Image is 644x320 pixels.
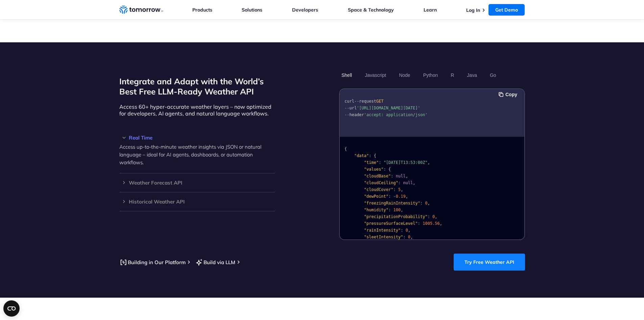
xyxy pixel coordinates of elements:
span: { [388,167,391,172]
span: : [401,228,403,233]
span: , [413,180,415,185]
span: "cloudBase" [364,174,390,178]
h3: Historical Weather API [119,199,275,204]
a: Developers [292,7,318,13]
span: : [393,187,396,192]
span: , [427,160,430,165]
span: , [439,221,442,226]
span: url [349,106,357,110]
span: "freezingRainIntensity" [364,201,420,206]
span: header [349,112,364,117]
a: Space & Technology [348,7,394,13]
span: "[DATE]T13:53:00Z" [383,160,427,165]
span: 0 [405,228,408,233]
span: null [396,174,405,178]
button: Shell [339,69,354,81]
h2: Integrate and Adapt with the World’s Best Free LLM-Ready Weather API [119,76,275,97]
span: "time" [364,160,378,165]
a: Building in Our Platform [119,258,186,266]
span: : [369,153,371,158]
span: 0 [432,214,435,219]
a: Solutions [242,7,262,13]
a: Products [192,7,212,13]
span: : [420,201,422,206]
p: Access up-to-the-minute weather insights via JSON or natural language – ideal for AI agents, dash... [119,143,275,166]
button: Java [464,69,479,81]
button: Javascript [362,69,388,81]
span: : [379,160,381,165]
span: 0 [408,235,410,239]
span: : [398,180,400,185]
span: "cloudCover" [364,187,393,192]
span: 0 [425,201,427,206]
button: Copy [499,91,519,98]
span: : [391,174,393,178]
span: , [410,235,413,239]
span: "precipitationProbability" [364,214,427,219]
span: : [418,221,420,226]
span: , [435,214,437,219]
button: Open CMP widget [3,300,20,317]
span: GET [376,99,383,104]
span: "rainIntensity" [364,228,400,233]
a: Home link [119,5,163,15]
a: Get Demo [488,4,525,16]
span: , [405,194,408,199]
span: curl [344,99,354,104]
span: { [374,153,376,158]
span: 0.19 [396,194,405,199]
button: Go [487,69,498,81]
h3: Weather Forecast API [119,180,275,185]
span: 100 [393,208,401,212]
span: 'accept: application/json' [364,112,427,117]
span: : [427,214,430,219]
a: Try Free Weather API [454,254,525,271]
span: , [408,228,410,233]
a: Log In [466,7,480,13]
span: request [359,99,376,104]
span: : [388,194,391,199]
span: null [403,180,413,185]
p: Access 60+ hyper-accurate weather layers – now optimized for developers, AI agents, and natural l... [119,103,275,117]
span: '[URL][DOMAIN_NAME][DATE]' [357,106,420,110]
span: , [401,208,403,212]
span: 1005.56 [423,221,440,226]
span: , [401,187,403,192]
a: Learn [424,7,437,13]
span: : [383,167,386,172]
button: R [448,69,456,81]
span: "humidity" [364,208,388,212]
span: - [393,194,396,199]
span: "dewPoint" [364,194,388,199]
a: Build via LLM [195,258,235,266]
button: Node [397,69,412,81]
span: -- [354,99,359,104]
span: , [405,174,408,178]
span: "data" [354,153,368,158]
span: -- [344,112,349,117]
span: , [427,201,430,206]
span: { [344,147,347,151]
span: "values" [364,167,383,172]
span: : [388,208,391,212]
span: "pressureSurfaceLevel" [364,221,418,226]
span: "sleetIntensity" [364,235,403,239]
span: "cloudCeiling" [364,180,398,185]
span: : [403,235,405,239]
span: -- [344,106,349,110]
button: Python [421,69,440,81]
span: 5 [398,187,400,192]
h3: Real Time [119,135,275,140]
